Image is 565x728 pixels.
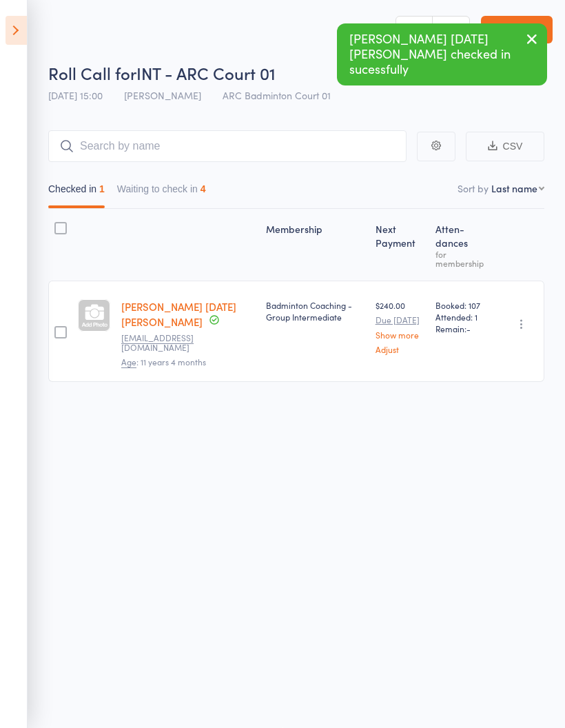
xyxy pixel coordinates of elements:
[48,61,136,84] span: Roll Call for
[117,176,206,208] button: Waiting to check in4
[48,130,407,162] input: Search by name
[376,330,424,339] a: Show more
[370,215,430,274] div: Next Payment
[136,61,276,84] span: INT - ARC Court 01
[201,183,206,194] div: 4
[337,23,547,85] div: [PERSON_NAME] [DATE][PERSON_NAME] checked in sucessfully
[491,181,537,195] div: Last name
[99,183,105,194] div: 1
[121,333,211,353] small: jayaraja590@gmail.com
[121,356,206,368] span: : 11 years 4 months
[466,323,471,334] span: -
[223,88,331,102] span: ARC Badminton Court 01
[430,215,494,274] div: Atten­dances
[376,299,424,354] div: $240.00
[376,345,424,354] a: Adjust
[435,311,489,323] span: Attended: 1
[435,323,489,334] span: Remain:
[124,88,201,102] span: [PERSON_NAME]
[48,176,105,208] button: Checked in1
[48,88,103,102] span: [DATE] 15:00
[435,250,489,267] div: for membership
[435,299,489,311] span: Booked: 107
[466,132,544,161] button: CSV
[121,299,236,329] a: [PERSON_NAME] [DATE][PERSON_NAME]
[481,16,553,43] a: Exit roll call
[266,299,364,323] div: Badminton Coaching - Group Intermediate
[458,181,489,195] label: Sort by
[260,215,370,274] div: Membership
[376,315,424,325] small: Due [DATE]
